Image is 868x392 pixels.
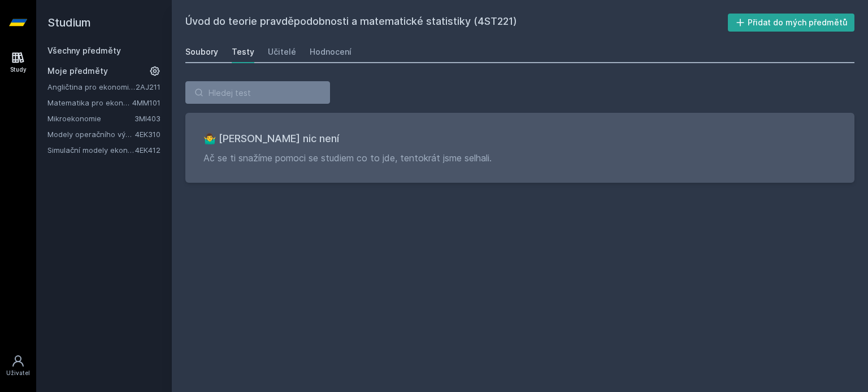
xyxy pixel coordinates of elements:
[268,41,296,63] a: Učitelé
[47,129,135,140] a: Modely operačního výzkumu
[135,146,160,155] a: 4EK412
[728,14,855,32] button: Přidat do mých předmětů
[47,81,136,93] a: Angličtina pro ekonomická studia 1 (B2/C1)
[310,41,351,63] a: Hodnocení
[134,114,160,123] a: 3MI403
[185,14,728,32] h2: Úvod do teorie pravděpodobnosti a matematické statistiky (4ST221)
[185,41,218,63] a: Soubory
[6,369,30,377] div: Uživatel
[47,65,108,77] span: Moje předměty
[203,131,836,147] h3: 🤷‍♂️ [PERSON_NAME] nic není
[2,45,34,80] a: Study
[47,97,132,108] a: Matematika pro ekonomy
[232,46,254,58] div: Testy
[10,65,27,74] div: Study
[203,151,836,165] p: Ač se ti snažíme pomoci se studiem co to jde, tentokrát jsme selhali.
[136,82,160,91] a: 2AJ211
[132,98,160,107] a: 4MM101
[310,46,351,58] div: Hodnocení
[185,46,218,58] div: Soubory
[268,46,296,58] div: Učitelé
[47,144,135,156] a: Simulační modely ekonomických procesů
[47,46,121,55] a: Všechny předměty
[135,130,160,139] a: 4EK310
[2,349,34,383] a: Uživatel
[185,81,330,104] input: Hledej test
[232,41,254,63] a: Testy
[47,113,134,124] a: Mikroekonomie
